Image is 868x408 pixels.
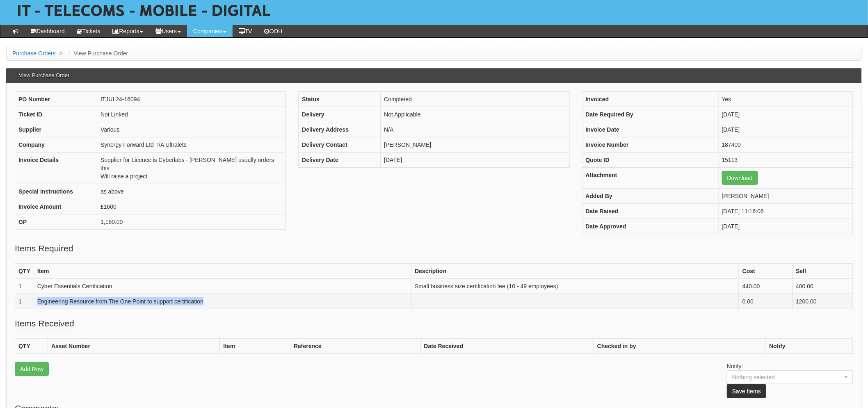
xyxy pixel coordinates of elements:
td: [DATE] [718,107,853,122]
th: Invoice Amount [15,199,97,214]
a: Users [149,25,187,37]
th: QTY [15,263,34,278]
th: Item [220,338,290,353]
h3: View Purchase Order [15,68,73,82]
th: QTY [15,338,48,353]
th: Invoice Date [582,122,718,137]
th: Status [299,91,381,107]
th: Cost [739,263,793,278]
td: Small business size certification fee (10 - 49 employees) [411,278,739,294]
td: [DATE] 11:16:06 [718,203,853,219]
td: ITJUL24-16094 [97,91,286,107]
p: Notify: [727,362,853,398]
th: Date Required By [582,107,718,122]
legend: Items Received [15,317,74,330]
td: 187400 [718,137,853,152]
th: Delivery [299,107,381,122]
th: GP [15,214,97,229]
th: Special Instructions [15,184,97,199]
th: Description [411,263,739,278]
td: N/A [381,122,569,137]
a: Purchase Orders [12,50,56,57]
th: Delivery Date [299,152,381,167]
a: Add Row [15,362,49,376]
th: Sell [793,263,853,278]
td: 440.00 [739,278,793,294]
th: Delivery Contact [299,137,381,152]
button: Nothing selected [727,370,853,384]
td: [DATE] [718,219,853,234]
th: Item [34,263,411,278]
li: View Purchase Order [66,49,128,57]
td: as above [97,184,286,199]
th: Invoiced [582,91,718,107]
td: Various [97,122,286,137]
th: Supplier [15,122,97,137]
td: [DATE] [381,152,569,167]
button: Save Items [727,384,766,398]
td: 1200.00 [793,294,853,309]
a: OOH [258,25,289,37]
a: Download [722,171,758,185]
th: Reference [290,338,420,353]
td: Yes [718,91,853,107]
th: Quote ID [582,152,718,167]
td: 1 [15,294,34,309]
th: Notify [766,338,853,353]
td: Not Linked [97,107,286,122]
td: [PERSON_NAME] [718,188,853,203]
a: Companies [187,25,233,37]
a: Dashboard [25,25,71,37]
td: 1,160.00 [97,214,286,229]
td: Supplier for Licence is Cyberlabs - [PERSON_NAME] usually orders this Will raise a project [97,152,286,184]
td: 0.00 [739,294,793,309]
td: Engineering Resource from The One Point to support certification [34,294,411,309]
th: Date Approved [582,219,718,234]
th: Invoice Details [15,152,97,184]
td: Not Applicable [381,107,569,122]
th: Added By [582,188,718,203]
th: Company [15,137,97,152]
td: [PERSON_NAME] [381,137,569,152]
td: Cyber Essentials Certification [34,278,411,294]
td: Synergy Forward Ltd T/A Ultralets [97,137,286,152]
th: Asset Number [48,338,220,353]
th: Date Received [420,338,594,353]
td: 1 [15,278,34,294]
a: TV [233,25,258,37]
a: Tickets [71,25,107,37]
th: Attachment [582,167,718,188]
legend: Items Required [15,242,73,255]
td: 15113 [718,152,853,167]
a: Reports [106,25,149,37]
th: Invoice Number [582,137,718,152]
td: £1600 [97,199,286,214]
th: Delivery Address [299,122,381,137]
td: [DATE] [718,122,853,137]
th: Checked in by [594,338,766,353]
div: Nothing selected [732,373,832,381]
th: Ticket ID [15,107,97,122]
td: 400.00 [793,278,853,294]
span: > [57,50,65,57]
th: Date Raised [582,203,718,219]
th: PO Number [15,91,97,107]
td: Completed [381,91,569,107]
